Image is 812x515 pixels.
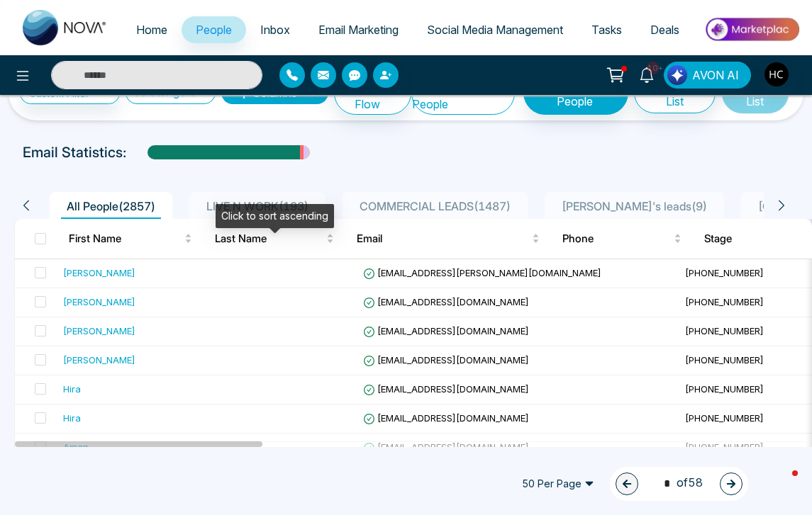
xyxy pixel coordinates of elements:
[318,23,399,37] span: Email Marketing
[355,75,394,111] span: Lead Flow
[655,474,703,493] span: of 58
[630,62,664,86] a: 10+
[685,325,764,336] span: [PHONE_NUMBER]
[692,67,739,84] span: AVON AI
[201,199,314,213] span: LIVE N WORK ( 193 )
[182,16,246,43] a: People
[556,199,713,213] span: [PERSON_NAME]'s leads ( 9 )
[562,230,671,247] span: Phone
[685,354,764,366] span: [PHONE_NUMBER]
[413,16,577,43] a: Social Media Management
[246,16,304,43] a: Inbox
[685,267,764,278] span: [PHONE_NUMBER]
[764,62,789,86] img: User Avatar
[427,23,563,37] span: Social Media Management
[685,296,764,307] span: [PHONE_NUMBER]
[636,16,694,43] a: Deals
[667,65,687,85] img: Lead Flow
[577,16,636,43] a: Tasks
[204,219,345,259] th: Last Name
[63,353,135,367] div: [PERSON_NAME]
[63,382,81,396] div: Hira
[412,75,474,111] span: Import People
[69,230,182,247] span: First Name
[512,472,604,495] span: 50 Per Page
[363,267,601,278] span: [EMAIL_ADDRESS][PERSON_NAME][DOMAIN_NAME]
[57,219,204,259] th: First Name
[363,412,529,424] span: [EMAIL_ADDRESS][DOMAIN_NAME]
[23,10,108,45] img: Nova CRM Logo
[63,411,81,425] div: Hira
[260,23,290,37] span: Inbox
[363,296,529,307] span: [EMAIL_ADDRESS][DOMAIN_NAME]
[764,467,798,501] iframe: Intercom live chat
[196,23,232,37] span: People
[363,354,529,366] span: [EMAIL_ADDRESS][DOMAIN_NAME]
[63,324,135,338] div: [PERSON_NAME]
[63,295,135,309] div: [PERSON_NAME]
[701,13,803,45] img: Market-place.gif
[650,23,679,37] span: Deals
[63,440,89,454] div: Aman
[136,23,167,37] span: Home
[215,230,323,247] span: Last Name
[122,16,182,43] a: Home
[685,412,764,424] span: [PHONE_NUMBER]
[304,16,413,43] a: Email Marketing
[23,142,126,163] p: Email Statistics:
[551,219,693,259] th: Phone
[63,266,135,280] div: [PERSON_NAME]
[664,62,751,89] button: AVON AI
[354,199,516,213] span: COMMERCIAL LEADS ( 1487 )
[345,219,551,259] th: Email
[216,204,334,228] div: Click to sort ascending
[591,23,622,37] span: Tasks
[647,62,660,74] span: 10+
[61,199,161,213] span: All People ( 2857 )
[363,325,529,336] span: [EMAIL_ADDRESS][DOMAIN_NAME]
[363,383,529,395] span: [EMAIL_ADDRESS][DOMAIN_NAME]
[685,383,764,395] span: [PHONE_NUMBER]
[357,230,529,247] span: Email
